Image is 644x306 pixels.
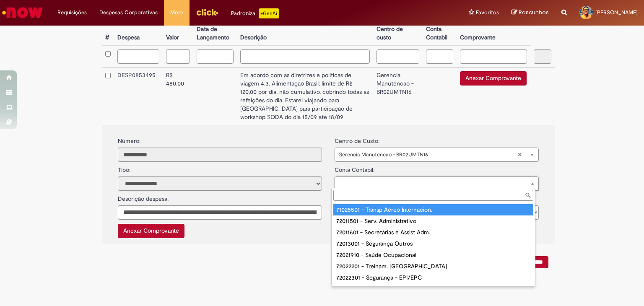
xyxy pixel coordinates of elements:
div: 72011501 - Serv. Administrativo [333,215,533,227]
div: 72022301 - Segurança - EPI/EPC [333,272,533,283]
ul: conta_contabil [332,202,535,286]
div: 72013001 - Segurança Outros [333,238,533,249]
div: 72022703 - Outros Auxílios [333,283,533,295]
div: 71025501 - Transp Aéreo Internacion. [333,204,533,215]
div: 72011601 - Secretárias e Assist Adm. [333,227,533,238]
div: 72022201 - Treinam. [GEOGRAPHIC_DATA] [333,261,533,272]
div: 72021910 - Saúde Ocupacional [333,249,533,261]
